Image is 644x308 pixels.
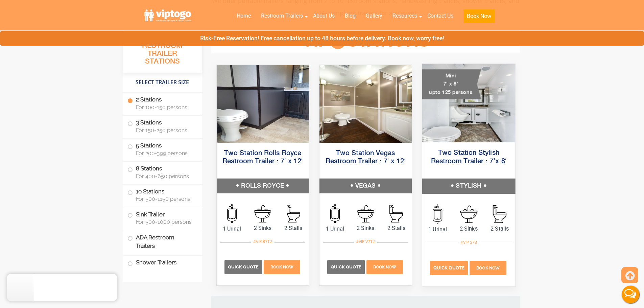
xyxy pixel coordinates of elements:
[123,32,202,73] h3: All Portable Restroom Trailer Stations
[254,205,271,222] img: an icon of sink
[330,204,340,223] img: an icon of urinal
[217,179,309,193] h5: ROLLS ROYCE
[227,204,237,223] img: an icon of urinal
[354,237,377,246] div: #VIP V712
[224,263,263,270] a: Quick Quote
[373,265,396,269] span: Book Now
[493,205,506,223] img: an icon of stall
[340,8,361,23] a: Blog
[127,116,197,137] label: 3 Stations
[136,150,194,157] span: For 200-399 persons
[127,256,197,270] label: Shower Trailers
[458,238,479,247] div: #VIP S78
[263,263,301,270] a: Book Now
[291,32,439,50] h3: VIP Stations
[217,225,247,233] span: 1 Urinal
[453,224,484,233] span: 2 Sinks
[270,265,293,269] span: Book Now
[251,237,275,246] div: #VIP R712
[287,205,300,222] img: an icon of stall
[430,264,469,271] a: Quick Quote
[136,127,194,134] span: For 150-250 persons
[327,263,366,270] a: Quick Quote
[136,173,194,180] span: For 400-650 persons
[136,219,194,225] span: For 500-1000 persons
[127,185,197,206] label: 10 Stations
[256,8,308,23] a: Restroom Trailers
[222,150,303,165] a: Two Station Rolls Royce Restroom Trailer : 7′ x 12′
[484,224,515,233] span: 2 Stalls
[357,205,374,222] img: an icon of sink
[127,93,197,114] label: 2 Stations
[319,225,350,233] span: 1 Urinal
[387,8,422,23] a: Resources
[127,207,197,228] label: Sink Trailer
[469,264,507,271] a: Book Now
[460,205,477,223] img: an icon of sink
[123,76,202,89] h4: Select Trailer Size
[458,8,500,27] a: Book Now
[308,8,340,23] a: About Us
[433,205,442,224] img: an icon of urinal
[127,162,197,183] label: 8 Stations
[127,139,197,160] label: 5 Stations
[433,265,464,270] span: Quick Quote
[232,8,256,23] a: Home
[463,9,495,23] button: Book Now
[350,224,381,232] span: 2 Sinks
[422,8,458,23] a: Contact Us
[127,230,197,253] label: ADA Restroom Trailers
[326,150,406,165] a: Two Station Vegas Restroom Trailer : 7′ x 12′
[389,205,403,222] img: an icon of stall
[476,266,500,270] span: Book Now
[319,65,412,143] img: Side view of two station restroom trailer with separate doors for males and females
[136,104,194,111] span: For 100-150 persons
[247,224,278,232] span: 2 Sinks
[381,224,412,232] span: 2 Stalls
[422,64,515,142] img: A mini restroom trailer with two separate stations and separate doors for males and females
[319,179,412,193] h5: VEGAS
[361,8,387,23] a: Gallery
[422,179,515,193] h5: STYLISH
[617,281,644,308] button: Live Chat
[422,69,481,99] div: Mini 7' x 8' upto 125 persons
[278,224,309,232] span: 2 Stalls
[228,264,259,269] span: Quick Quote
[217,65,309,143] img: Side view of two station restroom trailer with separate doors for males and females
[431,149,506,165] a: Two Station Stylish Restroom Trailer : 7’x 8′
[366,263,404,270] a: Book Now
[331,264,361,269] span: Quick Quote
[422,225,453,233] span: 1 Urinal
[136,196,194,202] span: For 500-1150 persons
